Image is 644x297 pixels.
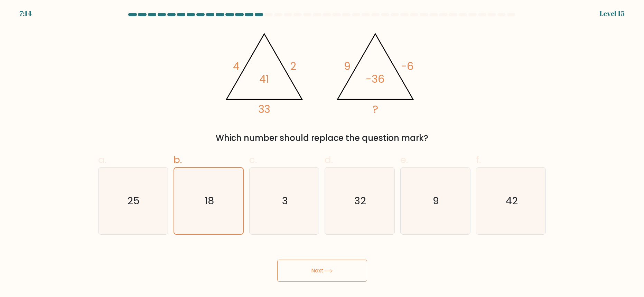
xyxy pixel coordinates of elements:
span: f. [476,153,481,166]
text: 18 [205,194,214,208]
text: 42 [506,194,518,208]
span: a. [98,153,106,166]
div: Level 15 [599,8,625,19]
tspan: -36 [366,72,385,87]
text: 9 [433,194,439,208]
span: d. [325,153,333,166]
tspan: -6 [401,59,414,74]
span: e. [400,153,408,166]
tspan: 2 [290,59,296,74]
span: b. [174,153,182,166]
div: 7:14 [19,8,32,19]
tspan: ? [373,102,378,117]
tspan: 41 [259,72,269,87]
span: c. [249,153,257,166]
text: 32 [355,194,366,208]
div: Which number should replace the question mark? [102,132,542,144]
text: 3 [282,194,288,208]
tspan: 9 [344,59,351,74]
tspan: 4 [233,59,239,74]
text: 25 [128,194,140,208]
tspan: 33 [258,102,270,117]
button: Next [277,260,367,282]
